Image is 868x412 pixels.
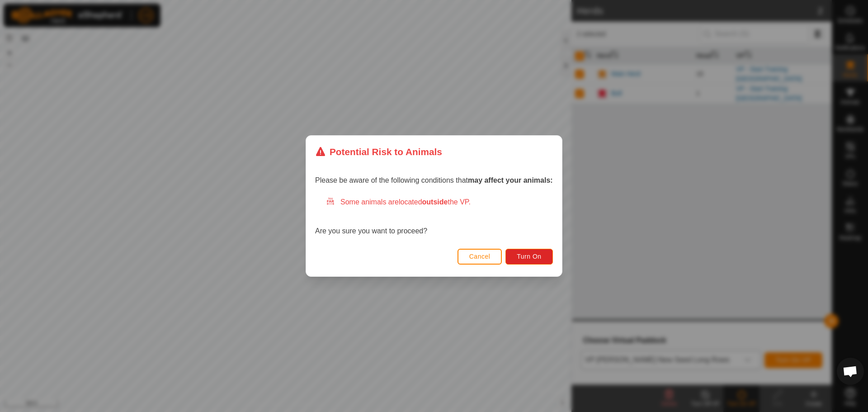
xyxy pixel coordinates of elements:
div: Potential Risk to Animals [315,145,442,159]
div: Open chat [837,358,864,385]
div: Some animals are [326,197,553,208]
strong: may affect your animals: [468,176,553,184]
span: located the VP. [399,198,471,206]
span: Cancel [469,253,491,260]
button: Turn On [506,249,553,265]
strong: outside [422,198,448,206]
div: Are you sure you want to proceed? [315,197,553,237]
button: Cancel [458,249,502,265]
span: Please be aware of the following conditions that [315,176,553,184]
span: Turn On [517,253,542,260]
